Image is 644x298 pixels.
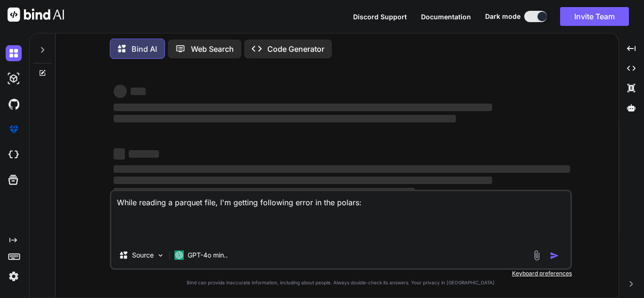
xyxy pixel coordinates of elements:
[421,12,471,22] button: Documentation
[110,270,572,277] p: Keyboard preferences
[353,13,407,21] span: Discord Support
[111,191,570,242] textarea: While reading a parquet file, I'm getting following error in the polars:
[129,150,159,158] span: ‌
[114,165,570,173] span: ‌
[421,13,471,21] span: Documentation
[132,250,154,260] p: Source
[353,12,407,22] button: Discord Support
[110,279,572,286] p: Bind can provide inaccurate information, including about people. Always double-check its answers....
[188,250,228,260] p: GPT-4o min..
[114,85,127,98] span: ‌
[114,148,125,160] span: ‌
[6,121,22,137] img: premium
[157,251,165,259] img: Pick Models
[114,104,492,111] span: ‌
[485,12,520,21] span: Dark mode
[6,147,22,163] img: cloudideIcon
[6,45,22,61] img: darkChat
[131,88,146,95] span: ‌
[8,8,64,22] img: Bind AI
[132,43,157,55] p: Bind AI
[174,250,184,260] img: GPT-4o mini
[191,43,234,55] p: Web Search
[114,115,456,122] span: ‌
[114,188,415,195] span: ‌
[6,268,22,284] img: settings
[267,43,324,55] p: Code Generator
[6,96,22,112] img: githubDark
[114,177,492,184] span: ‌
[6,71,22,87] img: darkAi-studio
[531,250,542,261] img: attachment
[560,7,629,26] button: Invite Team
[550,251,559,260] img: icon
